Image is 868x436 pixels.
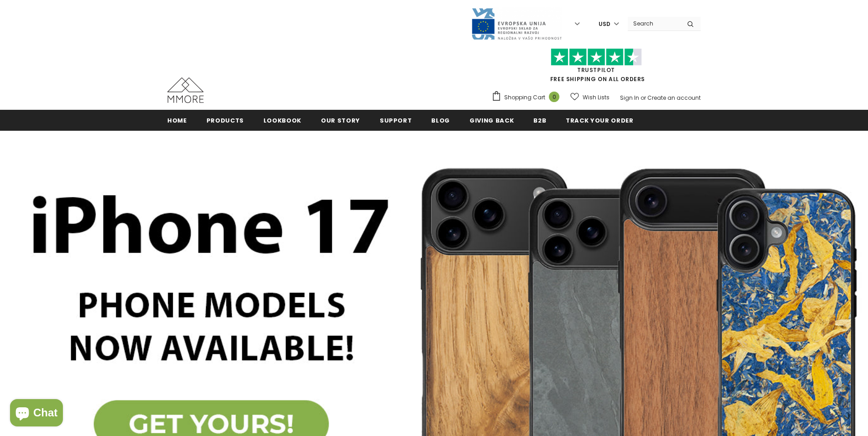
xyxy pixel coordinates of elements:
[566,116,633,125] span: Track your order
[167,77,204,103] img: MMORE Cases
[491,52,701,83] span: FREE SHIPPING ON ALL ORDERS
[620,94,639,102] a: Sign In
[263,116,301,125] span: Lookbook
[471,7,562,41] img: Javni Razpis
[263,110,301,130] a: Lookbook
[549,92,559,102] span: 0
[470,110,514,130] a: Giving back
[641,94,646,102] span: or
[533,116,546,125] span: B2B
[504,93,545,102] span: Shopping Cart
[167,116,187,125] span: Home
[431,110,450,130] a: Blog
[577,66,615,74] a: Trustpilot
[471,20,562,27] a: Javni Razpis
[551,48,642,66] img: Trust Pilot Stars
[321,110,360,130] a: Our Story
[207,110,244,130] a: Products
[583,93,610,102] span: Wish Lists
[167,110,187,130] a: Home
[647,94,701,102] a: Create an account
[533,110,546,130] a: B2B
[7,399,66,429] inbox-online-store-chat: Shopify online store chat
[570,89,610,105] a: Wish Lists
[321,116,360,125] span: Our Story
[599,20,610,29] span: USD
[470,116,514,125] span: Giving back
[207,116,244,125] span: Products
[380,116,412,125] span: support
[491,91,564,104] a: Shopping Cart 0
[431,116,450,125] span: Blog
[380,110,412,130] a: support
[628,17,680,30] input: Search Site
[566,110,633,130] a: Track your order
